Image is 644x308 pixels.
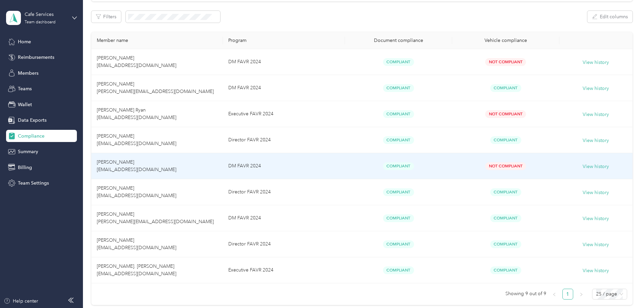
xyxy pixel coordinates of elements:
[223,127,345,153] td: Director FAVR 2024
[490,188,521,196] span: Compliant
[18,101,32,108] span: Wallet
[223,179,345,205] td: Director FAVR 2024
[18,180,49,187] span: Team Settings
[18,117,47,124] span: Data Exports
[576,289,587,300] li: Next Page
[97,211,214,224] span: [PERSON_NAME] [PERSON_NAME][EMAIL_ADDRESS][DOMAIN_NAME]
[583,163,609,170] button: View history
[25,20,56,24] div: Team dashboard
[485,162,526,170] span: Not Compliant
[552,292,556,297] span: left
[490,240,521,248] span: Compliant
[606,270,644,308] iframe: Everlance-gr Chat Button Frame
[583,189,609,196] button: View history
[596,289,623,299] span: 25 / page
[223,75,345,101] td: DM FAVR 2024
[91,32,223,49] th: Member name
[383,162,414,170] span: Compliant
[18,38,31,45] span: Home
[383,266,414,274] span: Compliant
[223,101,345,127] td: Executive FAVR 2024
[223,231,345,257] td: Director FAVR 2024
[583,241,609,248] button: View history
[563,289,573,299] a: 1
[485,58,526,66] span: Not Compliant
[583,85,609,92] button: View history
[383,110,414,118] span: Compliant
[505,289,546,299] span: Showing 9 out of 9
[579,292,583,297] span: right
[549,289,560,300] li: Previous Page
[583,111,609,118] button: View history
[383,214,414,222] span: Compliant
[97,81,214,94] span: [PERSON_NAME] [PERSON_NAME][EMAIL_ADDRESS][DOMAIN_NAME]
[97,185,176,198] span: [PERSON_NAME] [EMAIL_ADDRESS][DOMAIN_NAME]
[383,58,414,66] span: Compliant
[18,164,32,171] span: Billing
[490,214,521,222] span: Compliant
[223,205,345,231] td: DM FAVR 2024
[576,289,587,300] button: right
[91,11,121,23] button: Filters
[490,84,521,92] span: Compliant
[458,38,554,43] div: Vehicle compliance
[97,133,176,146] span: [PERSON_NAME] [EMAIL_ADDRESS][DOMAIN_NAME]
[223,257,345,283] td: Executive FAVR 2024
[18,133,45,140] span: Compliance
[350,38,447,43] div: Document compliance
[583,215,609,222] button: View history
[485,110,526,118] span: Not Compliant
[18,148,38,155] span: Summary
[97,159,176,172] span: [PERSON_NAME] [EMAIL_ADDRESS][DOMAIN_NAME]
[383,188,414,196] span: Compliant
[549,289,560,300] button: left
[97,263,176,277] span: [PERSON_NAME]. [PERSON_NAME] [EMAIL_ADDRESS][DOMAIN_NAME]
[583,59,609,66] button: View history
[18,85,32,92] span: Teams
[223,32,345,49] th: Program
[592,289,627,300] div: Page Size
[583,137,609,144] button: View history
[383,84,414,92] span: Compliant
[587,11,633,23] button: Edit columns
[223,153,345,179] td: DM FAVR 2024
[97,55,176,68] span: [PERSON_NAME] [EMAIL_ADDRESS][DOMAIN_NAME]
[18,54,54,61] span: Reimbursements
[490,266,521,274] span: Compliant
[383,240,414,248] span: Compliant
[383,136,414,144] span: Compliant
[4,298,38,305] button: Help center
[490,136,521,144] span: Compliant
[97,107,176,120] span: [PERSON_NAME] Ryan [EMAIL_ADDRESS][DOMAIN_NAME]
[583,267,609,275] button: View history
[97,237,176,251] span: [PERSON_NAME] [EMAIL_ADDRESS][DOMAIN_NAME]
[18,70,38,77] span: Members
[25,11,67,18] div: Cafe Services
[223,49,345,75] td: DM FAVR 2024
